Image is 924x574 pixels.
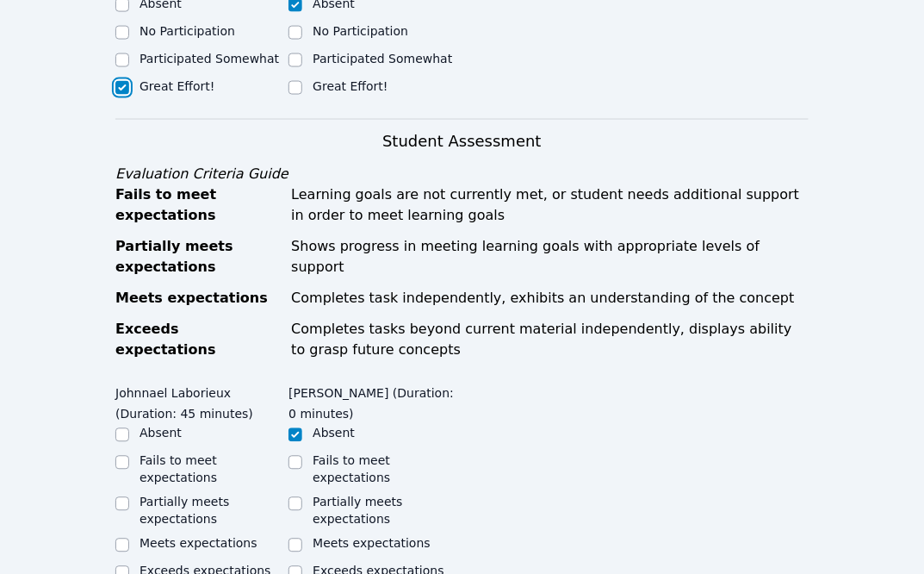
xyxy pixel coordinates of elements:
label: Absent [140,427,182,440]
div: Learning goals are not currently met, or student needs additional support in order to meet learni... [291,185,809,227]
legend: Johnnael Laborieux (Duration: 45 minutes) [115,378,288,425]
label: Partially meets expectations [140,496,229,527]
label: Participated Somewhat [140,52,279,66]
label: Partially meets expectations [313,496,402,527]
label: Meets expectations [140,537,257,551]
label: Fails to meet expectations [313,454,390,485]
legend: [PERSON_NAME] (Duration: 0 minutes) [288,378,462,425]
label: No Participation [313,24,408,38]
label: No Participation [140,24,235,38]
label: Meets expectations [313,537,431,551]
h3: Student Assessment [115,130,809,154]
label: Great Effort! [140,79,214,93]
div: Evaluation Criteria Guide [115,165,809,185]
label: Fails to meet expectations [140,454,217,485]
div: Meets expectations [115,289,281,309]
div: Fails to meet expectations [115,185,281,227]
label: Absent [313,427,355,440]
div: Shows progress in meeting learning goals with appropriate levels of support [291,237,809,278]
div: Completes tasks beyond current material independently, displays ability to grasp future concepts [291,320,809,361]
div: Partially meets expectations [115,237,281,278]
label: Great Effort! [313,79,388,93]
label: Participated Somewhat [313,52,452,66]
div: Exceeds expectations [115,320,281,361]
div: Completes task independently, exhibits an understanding of the concept [291,289,809,309]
